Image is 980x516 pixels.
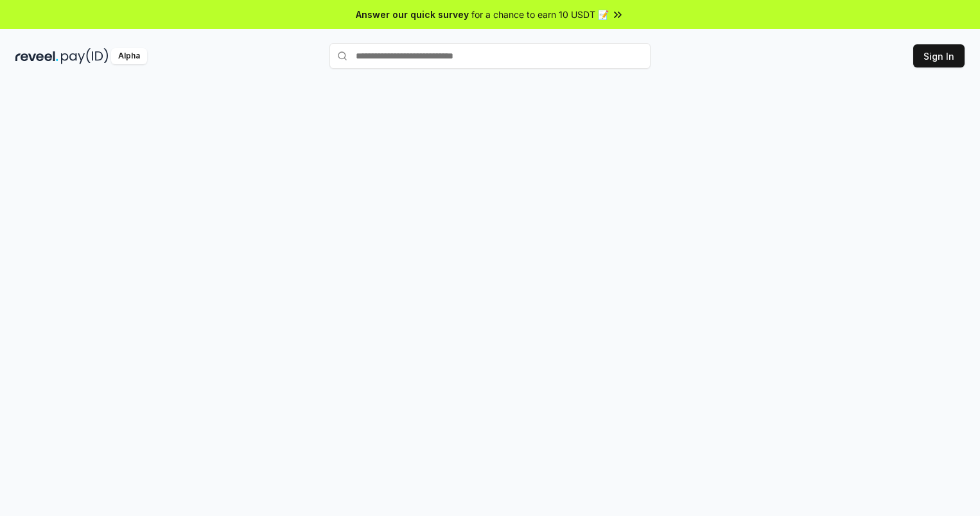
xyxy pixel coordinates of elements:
span: Answer our quick survey [356,8,469,21]
img: reveel_dark [15,48,58,64]
div: Alpha [111,48,147,64]
img: pay_id [61,48,109,64]
button: Sign In [913,44,965,67]
span: for a chance to earn 10 USDT 📝 [471,8,609,21]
